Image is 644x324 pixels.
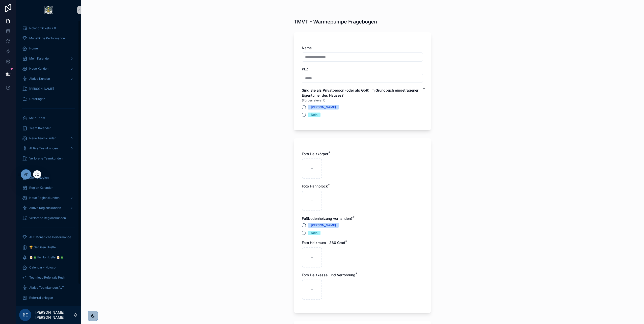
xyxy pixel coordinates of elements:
[44,6,52,14] img: App logo
[29,77,50,81] span: Aktive Kunden
[19,243,78,252] a: 🏆 Self Gen Hustle
[302,152,328,156] span: Foto Heizkörper
[19,233,78,242] a: ALT Monatliche Performance
[29,276,65,280] span: Teamlead Referrals Push
[19,34,78,43] a: Monatliche Performance
[302,184,328,188] span: Foto Hahnblock
[29,116,45,120] span: Mein Team
[19,273,78,282] a: Teamlead Referrals Push
[19,183,78,192] a: Region Kalender
[19,293,78,302] a: Referral anlegen
[302,88,418,97] span: Sind Sie als Privatperson (oder als GbR) im Grundbuch eingetragener Eigentümer des Hauses?
[35,310,74,320] p: [PERSON_NAME] [PERSON_NAME]
[29,46,38,50] span: Home
[19,124,78,133] a: Team Kalender
[19,44,78,53] a: Home
[19,263,78,272] a: Calendar - Noloco
[19,283,78,292] a: Aktive Teamkunden ALT
[311,105,336,110] div: [PERSON_NAME]
[19,94,78,103] a: Unterlagen
[302,67,308,71] span: PLZ
[19,54,78,63] a: Mein Kalender
[29,156,63,160] span: Verlorene Teamkunden
[29,245,56,249] span: 🏆 Self Gen Hustle
[29,255,64,259] span: 🎅🎄Ho Ho Hustle 🎅🎄
[29,235,71,239] span: ALT Monatliche Performance
[19,144,78,153] a: Aktive Teamkunden
[29,36,65,40] span: Monatliche Performance
[311,113,317,117] div: Nein
[19,203,78,212] a: Aktive Regionskunden
[19,84,78,93] a: [PERSON_NAME]
[29,67,48,71] span: Neue Kunden
[311,231,317,235] div: Nein
[29,97,45,101] span: Unterlagen
[29,136,56,140] span: Neue Teamkunden
[19,134,78,143] a: Neue Teamkunden
[29,296,53,300] span: Referral anlegen
[29,186,53,190] span: Region Kalender
[294,18,377,25] h1: TMVT - Wärmepumpe Fragebogen
[29,146,58,150] span: Aktive Teamkunden
[29,26,56,30] span: Noloco Tickets 2.0
[302,98,325,102] span: (Förderrelevant)
[29,265,56,269] span: Calendar - Noloco
[19,154,78,163] a: Verlorene Teamkunden
[302,216,353,221] span: Fußbodenheizung vorhanden?
[29,196,60,200] span: Neue Regionskunden
[311,223,336,228] div: [PERSON_NAME]
[19,64,78,73] a: Neue Kunden
[19,114,78,123] a: Mein Team
[29,206,61,210] span: Aktive Regionskunden
[302,46,312,50] span: Name
[29,126,51,130] span: Team Kalender
[16,20,81,306] div: scrollable content
[29,286,64,290] span: Aktive Teamkunden ALT
[23,312,28,318] span: BE
[19,24,78,33] a: Noloco Tickets 2.0
[19,253,78,262] a: 🎅🎄Ho Ho Hustle 🎅🎄
[19,74,78,83] a: Aktive Kunden
[19,173,78,182] a: Meine Region
[19,193,78,202] a: Neue Regionskunden
[29,216,66,220] span: Verlorene Regionskunden
[29,87,54,91] span: [PERSON_NAME]
[302,240,345,245] span: Foto Heizraum - 360 Grad
[302,273,355,277] span: Foto Heizkessel und Verrohrung
[19,213,78,223] a: Verlorene Regionskunden
[29,57,50,61] span: Mein Kalender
